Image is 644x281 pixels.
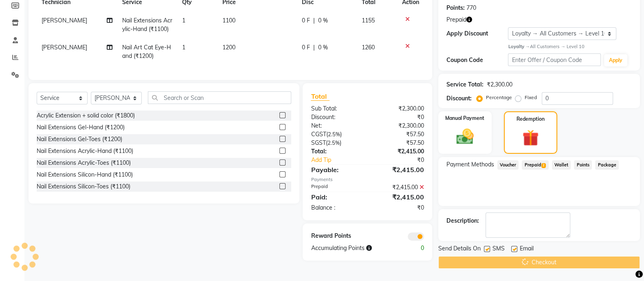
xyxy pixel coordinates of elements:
div: Prepaid [305,183,367,192]
span: 1155 [362,17,375,24]
div: 0 [399,244,430,252]
button: Apply [604,54,627,66]
div: Points: [446,4,465,12]
div: ₹2,415.00 [367,192,430,202]
div: ( ) [305,130,367,139]
span: 0 F [302,16,310,25]
span: Voucher [497,160,519,170]
strong: Loyalty → [508,44,530,49]
span: [PERSON_NAME] [42,17,87,24]
div: Apply Discount [446,29,508,38]
div: ₹2,415.00 [367,165,430,175]
div: Nail Extensions Gel-Hand (₹1200) [37,123,125,132]
span: Total [311,92,330,101]
span: Send Details On [438,244,481,254]
div: ₹0 [378,156,430,164]
div: Nail Extensions Silicon-Toes (₹1100) [37,182,130,191]
span: 1 [182,17,185,24]
div: Balance : [305,204,367,212]
label: Fixed [525,94,537,101]
div: Net: [305,122,367,130]
span: Points [574,160,592,170]
span: 2.5% [327,131,340,137]
div: Acrylic Extension + solid color (₹1800) [37,111,135,120]
div: ₹0 [367,204,430,212]
div: Accumulating Points [305,244,398,252]
span: | [313,16,315,25]
div: Description: [446,217,479,225]
span: Wallet [552,160,571,170]
div: Paid: [305,192,367,202]
span: 0 % [318,43,328,52]
span: 1260 [362,44,375,51]
div: Nail Extensions Acrylic-Hand (₹1100) [37,147,133,155]
div: ₹57.50 [367,130,430,139]
div: ( ) [305,139,367,147]
div: ₹2,300.00 [367,104,430,113]
span: CGST [311,131,326,138]
span: Email [520,244,534,254]
span: 1200 [222,44,235,51]
input: Search or Scan [148,91,291,104]
div: ₹2,300.00 [367,122,430,130]
span: 1100 [222,17,235,24]
div: Payments [311,176,424,183]
div: All Customers → Level 10 [508,43,632,50]
div: ₹2,415.00 [367,147,430,156]
label: Redemption [517,115,545,123]
span: SMS [492,244,505,254]
span: Prepaid [446,15,466,24]
span: SGST [311,139,325,146]
span: Nail Extensions Acrylic-Hand (₹1100) [122,17,172,33]
div: Discount: [446,94,472,103]
a: Add Tip [305,156,378,164]
span: Nail Art Cat Eye-Hand (₹1200) [122,44,171,60]
span: 0 % [318,16,328,25]
div: Sub Total: [305,104,367,113]
span: Package [595,160,619,170]
input: Enter Offer / Coupon Code [508,53,601,66]
div: Total: [305,147,367,156]
span: 2 [541,163,546,168]
span: [PERSON_NAME] [42,44,87,51]
div: 770 [466,4,476,12]
div: Coupon Code [446,56,508,64]
div: Payable: [305,165,367,175]
div: ₹57.50 [367,139,430,147]
span: Payment Methods [446,160,494,169]
span: | [313,43,315,52]
div: Reward Points [305,232,367,241]
label: Manual Payment [445,115,484,122]
div: ₹2,300.00 [487,80,512,89]
div: ₹0 [367,113,430,122]
span: 2.5% [327,139,339,146]
span: 0 F [302,43,310,52]
div: Nail Extensions Acrylic-Toes (₹1100) [37,159,131,167]
div: Nail Extensions Gel-Toes (₹1200) [37,135,122,144]
img: _gift.svg [517,128,544,148]
label: Percentage [486,94,512,101]
div: Service Total: [446,80,484,89]
span: Prepaid [522,160,548,170]
div: Discount: [305,113,367,122]
span: 1 [182,44,185,51]
div: Nail Extensions Silicon-Hand (₹1100) [37,170,133,179]
img: _cash.svg [451,127,479,147]
div: ₹2,415.00 [367,183,430,192]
